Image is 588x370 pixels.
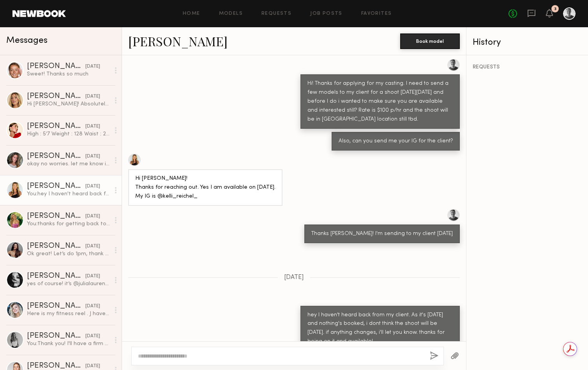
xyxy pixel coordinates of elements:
div: [DATE] [85,123,100,130]
a: [PERSON_NAME] [128,33,228,49]
div: High : 5’7 Weight : 128 Waist : 24.5 Hips: 35.5 Tops size: Small /2/4 Bottom : Small [27,130,110,138]
div: [PERSON_NAME] [27,272,85,280]
span: [DATE] [284,274,304,281]
div: [PERSON_NAME] [27,242,85,250]
div: [PERSON_NAME] [27,123,85,130]
div: Here is my fitness reel . J have a new one too. I was shooting for LA FITNESS and other gyms too! [27,310,110,317]
span: Messages [6,36,48,45]
a: Requests [261,11,291,16]
div: [PERSON_NAME] [27,153,85,160]
div: [DATE] [85,93,100,100]
div: [PERSON_NAME] [27,63,85,70]
div: Sweet! Thanks so much [27,70,110,78]
div: 3 [554,7,556,11]
div: Thanks [PERSON_NAME]! I'm sending to my client [DATE] [311,230,453,238]
div: REQUESTS [473,65,582,70]
div: [DATE] [85,303,100,310]
div: [DATE] [85,243,100,250]
div: [DATE] [85,63,100,70]
div: [DATE] [85,213,100,220]
a: Book model [400,37,460,44]
div: [PERSON_NAME] [27,182,85,190]
div: [PERSON_NAME] [27,362,85,370]
div: [DATE] [85,153,100,160]
div: Also, can you send me your IG for the client? [339,137,453,146]
div: Hi! Thanks for applying for my casting. I need to send a few models to my client for a shoot [DAT... [307,79,453,124]
a: Job Posts [310,11,343,16]
div: Ok great! Let’s do 1pm, thank you [27,250,110,258]
div: [PERSON_NAME] [27,332,85,340]
div: [PERSON_NAME] [27,302,85,310]
div: [DATE] [85,363,100,370]
a: Home [183,11,200,16]
div: You: thanks for getting back to me so quick! [27,220,110,228]
div: [PERSON_NAME] [27,212,85,220]
div: You: hey I haven't heard back from my client. As it's [DATE] and nothing's booked, i dont think t... [27,190,110,198]
div: [DATE] [85,273,100,280]
div: okay no worries. let me know if anything changes! :) [27,160,110,168]
div: History [473,38,582,47]
div: You: Thank you! I'll have a firm answer by [DATE] [27,340,110,347]
div: [DATE] [85,333,100,340]
a: Models [219,11,243,16]
div: hey I haven't heard back from my client. As it's [DATE] and nothing's booked, i dont think the sh... [307,311,453,347]
div: [DATE] [85,183,100,190]
div: Hi [PERSON_NAME]! Absolutely can move to text for quicker communication if easier on your end. Ca... [27,100,110,108]
a: Favorites [361,11,392,16]
div: [PERSON_NAME] [27,93,85,100]
div: yes of course! it’s @julialaurenmccallum [27,280,110,288]
button: Book model [400,33,460,49]
div: Hi [PERSON_NAME]! Thanks for reaching out. Yes I am available on [DATE]. My IG is @kelli_reichel_ [135,174,275,201]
